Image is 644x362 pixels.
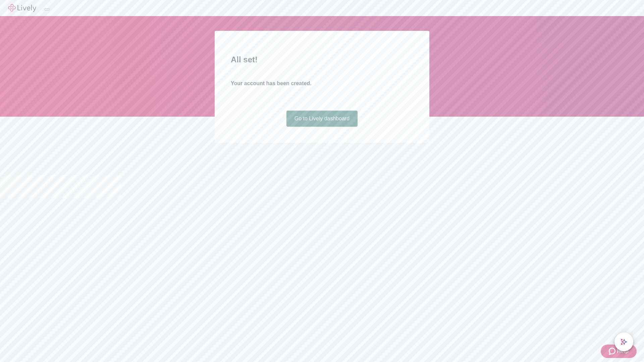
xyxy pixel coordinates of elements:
[44,8,50,10] button: Log out
[601,345,637,358] button: Zendesk support iconHelp
[614,333,633,351] button: chat
[621,339,627,345] svg: Lively AI Assistant
[609,347,617,355] svg: Zendesk support icon
[231,79,413,87] h4: Your account has been created.
[8,4,36,12] img: Lively
[286,111,358,127] a: Go to Lively dashboard
[231,54,413,66] h2: All set!
[617,347,629,355] span: Help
